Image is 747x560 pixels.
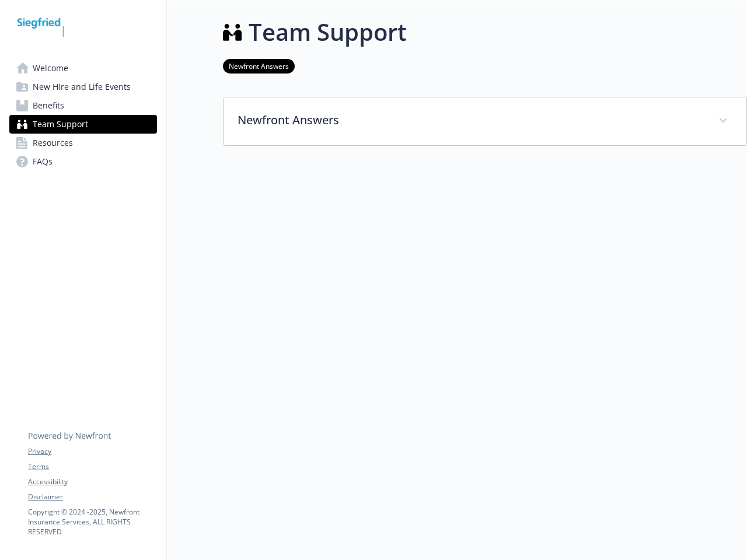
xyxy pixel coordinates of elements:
[9,96,157,115] a: Benefits
[249,15,407,50] h1: Team Support
[33,96,64,115] span: Benefits
[33,134,73,152] span: Resources
[33,59,68,78] span: Welcome
[33,152,53,171] span: FAQs
[9,134,157,152] a: Resources
[28,461,156,472] a: Terms
[223,60,295,71] a: Newfront Answers
[33,115,88,134] span: Team Support
[238,111,704,129] p: Newfront Answers
[9,59,157,78] a: Welcome
[28,492,156,502] a: Disclaimer
[28,507,156,537] p: Copyright © 2024 - 2025 , Newfront Insurance Services, ALL RIGHTS RESERVED
[28,446,156,457] a: Privacy
[33,78,131,96] span: New Hire and Life Events
[224,97,746,145] div: Newfront Answers
[28,477,156,487] a: Accessibility
[9,115,157,134] a: Team Support
[9,78,157,96] a: New Hire and Life Events
[9,152,157,171] a: FAQs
